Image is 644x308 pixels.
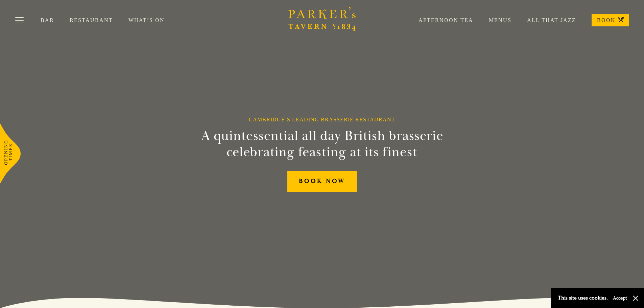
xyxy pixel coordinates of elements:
a: BOOK NOW [287,171,357,192]
h2: A quintessential all day British brasserie celebrating feasting at its finest [168,128,476,160]
p: This site uses cookies. [558,293,608,303]
button: Close and accept [632,295,639,302]
h1: Cambridge’s Leading Brasserie Restaurant [249,116,395,123]
button: Accept [613,295,627,301]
